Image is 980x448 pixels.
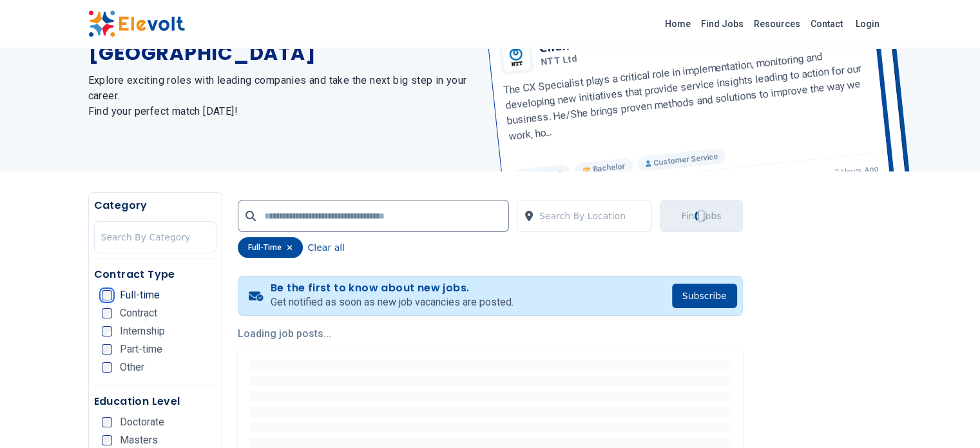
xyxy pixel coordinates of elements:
[88,19,475,65] h1: The Latest Jobs in [GEOGRAPHIC_DATA]
[94,394,216,409] h5: Education Level
[271,295,514,310] p: Get notified as soon as new job vacancies are posted.
[120,362,144,373] span: Other
[805,14,848,34] a: Contact
[271,282,514,295] h4: Be the first to know about new jobs.
[749,14,805,34] a: Resources
[120,308,157,318] span: Contract
[660,14,696,34] a: Home
[916,386,980,448] iframe: Chat Widget
[102,326,112,336] input: Internship
[102,417,112,427] input: Doctorate
[672,284,737,308] button: Subscribe
[120,417,164,427] span: Doctorate
[94,198,216,213] h5: Category
[102,362,112,373] input: Other
[102,344,112,355] input: Part-time
[692,207,710,225] div: Loading...
[120,344,162,355] span: Part-time
[238,326,743,342] p: Loading job posts...
[120,326,165,336] span: Internship
[120,435,158,445] span: Masters
[308,237,345,258] button: Clear all
[660,200,742,232] button: Find JobsLoading...
[88,10,185,37] img: Elevolt
[102,290,112,300] input: Full-time
[88,73,475,119] h2: Explore exciting roles with leading companies and take the next big step in your career. Find you...
[238,237,303,258] div: full-time
[120,290,160,300] span: Full-time
[94,267,216,282] h5: Contract Type
[696,14,749,34] a: Find Jobs
[848,11,887,37] a: Login
[102,435,112,445] input: Masters
[102,308,112,318] input: Contract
